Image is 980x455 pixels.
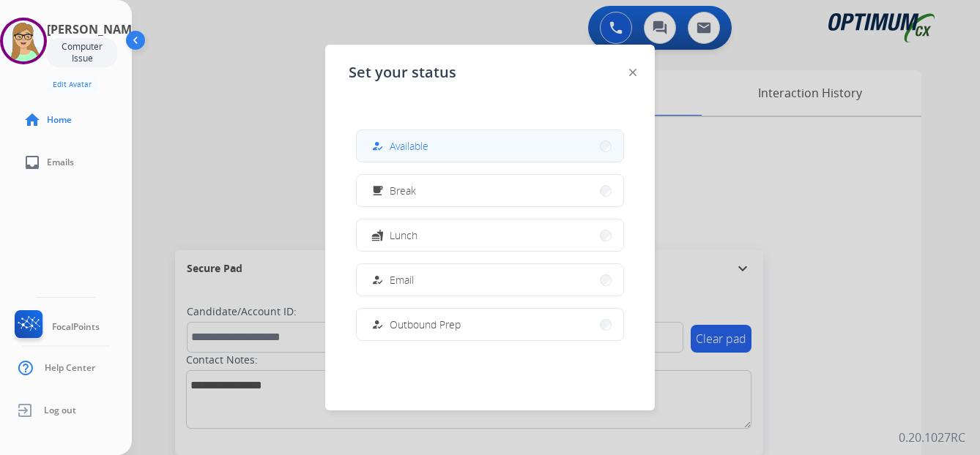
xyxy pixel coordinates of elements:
[23,111,41,129] mat-icon: home
[390,138,428,154] span: Available
[390,227,417,243] span: Lunch
[371,318,384,331] mat-icon: how_to_reg
[3,20,44,61] img: avatar
[371,274,384,286] mat-icon: how_to_reg
[629,69,636,76] img: close-button
[899,429,965,446] p: 0.20.1027RC
[357,219,623,251] button: Lunch
[390,183,416,198] span: Break
[23,154,41,171] mat-icon: inbox
[371,229,384,241] mat-icon: fastfood
[47,157,74,168] span: Emails
[52,321,100,333] span: FocalPoints
[390,272,414,287] span: Email
[357,309,623,340] button: Outbound Prep
[349,62,456,83] span: Set your status
[371,140,384,152] mat-icon: how_to_reg
[47,20,142,38] h3: [PERSON_NAME]
[47,76,97,93] button: Edit Avatar
[357,175,623,206] button: Break
[44,405,76,416] span: Log out
[357,264,623,296] button: Email
[47,38,117,67] div: Computer Issue
[12,310,100,344] a: FocalPoints
[371,184,384,197] mat-icon: free_breakfast
[357,130,623,162] button: Available
[47,114,72,126] span: Home
[45,362,95,374] span: Help Center
[390,317,461,332] span: Outbound Prep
